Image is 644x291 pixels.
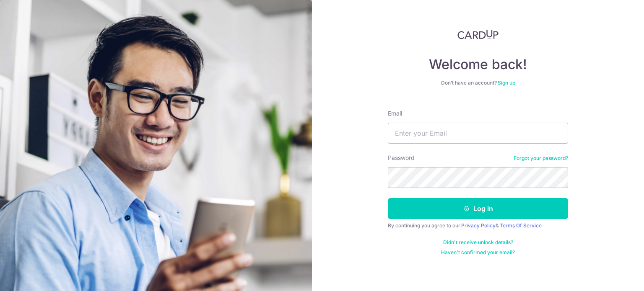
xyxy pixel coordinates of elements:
[388,80,568,86] div: Don’t have an account?
[441,249,515,256] a: Haven't confirmed your email?
[388,109,402,118] label: Email
[388,56,568,73] h4: Welcome back!
[388,222,568,229] div: By continuing you agree to our &
[461,222,496,229] a: Privacy Policy
[388,154,415,162] label: Password
[388,123,568,144] input: Enter your Email
[500,222,542,229] a: Terms Of Service
[514,155,568,162] a: Forgot your password?
[457,29,499,39] img: CardUp Logo
[443,239,513,246] a: Didn't receive unlock details?
[388,198,568,219] button: Log in
[498,80,515,86] a: Sign up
